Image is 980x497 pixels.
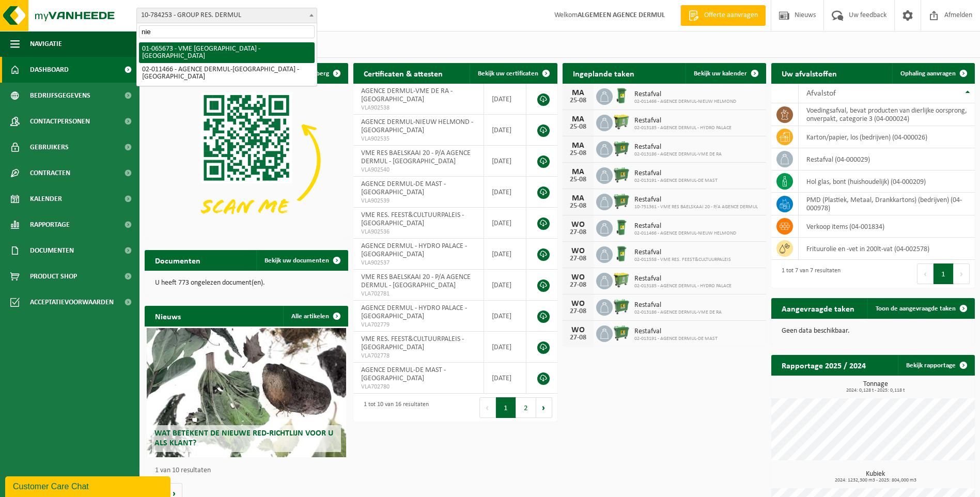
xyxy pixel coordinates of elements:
td: [DATE] [484,177,526,208]
a: Bekijk uw certificaten [470,63,556,84]
span: 10-751361 - VME RES BAELSKAAI 20 - P/A AGENCE DERMUL [634,204,758,210]
button: Previous [917,263,934,284]
span: VLA902538 [361,104,476,112]
div: 25-08 [568,176,588,183]
img: WB-0660-HPE-GN-01 [613,324,630,341]
span: Ophaling aanvragen [900,70,956,77]
div: MA [568,142,588,150]
a: Toon de aangevraagde taken [867,298,974,319]
h2: Nieuws [145,306,191,326]
span: 10-784253 - GROUP RES. DERMUL [137,8,317,23]
span: VME RES. FEEST&CULTUURPALEIS - [GEOGRAPHIC_DATA] [361,211,464,227]
div: 27-08 [568,282,588,289]
span: 02-013191 - AGENCE DERMUL-DE MAST [634,178,718,184]
td: [DATE] [484,363,526,394]
span: VME RES BAELSKAAI 20 - P/A AGENCE DERMUL - [GEOGRAPHIC_DATA] [361,149,471,165]
span: Offerte aanvragen [702,10,760,21]
span: Verberg [306,70,329,77]
span: Bekijk uw certificaten [478,70,538,77]
span: 02-011558 - VME RES. FEEST&CULTUURPALEIS [634,257,731,263]
td: hol glas, bont (huishoudelijk) (04-000209) [799,170,975,193]
span: Restafval [634,117,732,125]
img: WB-0660-HPE-GN-01 [613,139,630,157]
span: Product Shop [30,263,77,289]
span: Kalender [30,186,62,212]
span: VLA702781 [361,290,476,298]
span: VLA702780 [361,383,476,391]
td: restafval (04-000029) [799,148,975,170]
div: 25-08 [568,203,588,210]
div: WO [568,300,588,308]
span: 02-013186 - AGENCE DERMUL-VME DE RA [634,309,722,316]
h2: Rapportage 2025 / 2024 [771,355,876,375]
h2: Certificaten & attesten [353,63,453,83]
td: PMD (Plastiek, Metaal, Drankkartons) (bedrijven) (04-000978) [799,193,975,215]
span: 02-013186 - AGENCE DERMUL-VME DE RA [634,151,722,158]
p: 1 van 10 resultaten [155,467,343,474]
img: WB-0660-HPE-GN-01 [613,298,630,315]
span: AGENCE DERMUL-NIEUW HELMOND - [GEOGRAPHIC_DATA] [361,118,473,134]
div: MA [568,194,588,203]
span: 2024: 1232,300 m3 - 2025: 804,000 m3 [776,478,975,483]
span: 02-013191 - AGENCE DERMUL-DE MAST [634,336,718,342]
img: WB-0660-HPE-GN-50 [613,271,630,289]
td: [DATE] [484,115,526,146]
span: AGENCE DERMUL - HYDRO PALACE - [GEOGRAPHIC_DATA] [361,242,467,258]
span: Restafval [634,196,758,204]
span: VLA902535 [361,135,476,143]
p: Geen data beschikbaar. [782,328,965,335]
img: WB-0240-HPE-GN-01 [613,87,630,104]
span: 10-784253 - GROUP RES. DERMUL [136,8,317,23]
span: VME RES BAELSKAAI 20 - P/A AGENCE DERMUL - [GEOGRAPHIC_DATA] [361,273,471,289]
span: VME RES. FEEST&CULTUURPALEIS - [GEOGRAPHIC_DATA] [361,335,464,351]
div: 27-08 [568,308,588,315]
span: 02-011466 - AGENCE DERMUL-NIEUW HELMOND [634,230,736,237]
a: Bekijk uw kalender [686,63,765,84]
span: Restafval [634,275,732,283]
td: [DATE] [484,239,526,270]
img: WB-0240-HPE-GN-01 [613,245,630,262]
span: Restafval [634,169,718,178]
img: WB-0660-HPE-GN-50 [613,113,630,131]
span: Restafval [634,301,722,309]
div: 25-08 [568,97,588,104]
button: Next [954,263,970,284]
span: Bekijk uw kalender [694,70,747,77]
h2: Ingeplande taken [563,63,645,83]
a: Ophaling aanvragen [892,63,974,84]
span: Restafval [634,328,718,336]
span: 02-011466 - AGENCE DERMUL-NIEUW HELMOND [634,99,736,105]
p: U heeft 773 ongelezen document(en). [155,279,338,287]
td: verkoop items (04-001834) [799,215,975,238]
span: Toon de aangevraagde taken [876,305,956,312]
span: Contactpersonen [30,108,90,134]
div: 25-08 [568,150,588,157]
span: VLA702779 [361,321,476,329]
a: Bekijk rapportage [898,355,974,376]
span: 02-013185 - AGENCE DERMUL - HYDRO PALACE [634,283,732,289]
div: WO [568,247,588,255]
strong: ALGEMEEN AGENCE DERMUL [578,11,665,19]
h2: Uw afvalstoffen [771,63,847,83]
span: Bedrijfsgegevens [30,83,90,108]
td: [DATE] [484,84,526,115]
button: Verberg [298,63,347,84]
div: WO [568,273,588,282]
button: 1 [934,263,954,284]
div: MA [568,115,588,123]
button: 1 [496,397,516,418]
iframe: chat widget [5,474,173,497]
span: VLA902539 [361,197,476,205]
div: 1 tot 7 van 7 resultaten [776,262,841,285]
div: WO [568,326,588,334]
h2: Documenten [145,250,211,270]
button: Next [536,397,552,418]
span: VLA902537 [361,259,476,267]
td: Frituurolie en -vet in 200lt-vat (04-002578) [799,238,975,260]
span: Restafval [634,222,736,230]
a: Alle artikelen [283,306,347,327]
span: Rapportage [30,212,70,238]
img: WB-0660-HPE-GN-01 [613,192,630,210]
span: Dashboard [30,57,69,83]
td: [DATE] [484,270,526,301]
